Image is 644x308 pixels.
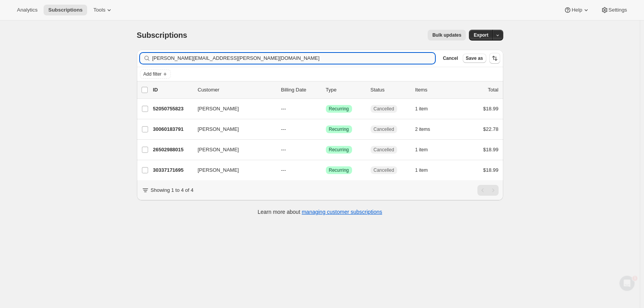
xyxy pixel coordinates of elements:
[258,208,382,216] p: Learn more about
[198,105,239,113] span: [PERSON_NAME]
[469,30,493,41] button: Export
[48,7,83,13] span: Subscriptions
[198,166,239,174] span: [PERSON_NAME]
[483,126,499,132] span: $22.78
[193,103,270,115] button: [PERSON_NAME]
[559,5,594,15] button: Help
[415,103,437,114] button: 1 item
[483,106,499,112] span: $18.99
[488,86,498,94] p: Total
[12,5,42,15] button: Analytics
[443,55,458,61] span: Cancel
[329,147,349,153] span: Recurring
[281,147,286,152] span: ---
[415,167,428,173] span: 1 item
[198,146,239,154] span: [PERSON_NAME]
[153,144,499,155] div: 26502988015[PERSON_NAME]---SuccessRecurringCancelled1 item$18.99
[374,147,394,153] span: Cancelled
[466,55,483,61] span: Save as
[143,71,162,77] span: Add filter
[153,103,499,114] div: 52050755823[PERSON_NAME]---SuccessRecurringCancelled1 item$18.99
[415,106,428,112] span: 1 item
[371,86,409,94] p: Status
[415,86,454,94] div: Items
[153,166,192,174] p: 30337171695
[483,167,499,173] span: $18.99
[153,86,499,94] div: IDCustomerBilling DateTypeStatusItemsTotal
[374,167,394,173] span: Cancelled
[153,86,192,94] p: ID
[153,165,499,176] div: 30337171695[PERSON_NAME]---SuccessRecurringCancelled1 item$18.99
[17,7,37,13] span: Analytics
[329,167,349,173] span: Recurring
[415,126,430,132] span: 2 items
[153,124,499,135] div: 30060183791[PERSON_NAME]---SuccessRecurringCancelled2 items$22.78
[93,7,105,13] span: Tools
[474,32,488,38] span: Export
[281,126,286,132] span: ---
[440,54,461,63] button: Cancel
[151,186,194,194] p: Showing 1 to 4 of 4
[198,125,239,133] span: [PERSON_NAME]
[428,30,466,41] button: Bulk updates
[193,144,270,156] button: [PERSON_NAME]
[153,125,192,133] p: 30060183791
[618,274,636,293] iframe: Intercom live chat
[415,147,428,153] span: 1 item
[489,53,500,64] button: Sort the results
[326,86,364,94] div: Type
[415,124,439,135] button: 2 items
[483,147,499,152] span: $18.99
[374,106,394,112] span: Cancelled
[198,86,275,94] p: Customer
[609,7,627,13] span: Settings
[193,123,270,135] button: [PERSON_NAME]
[152,53,435,64] input: Filter subscribers
[44,5,87,15] button: Subscriptions
[281,106,286,112] span: ---
[89,5,118,15] button: Tools
[302,209,382,215] a: managing customer subscriptions
[572,7,582,13] span: Help
[137,31,187,39] span: Subscriptions
[634,274,640,280] span: 1
[415,165,437,176] button: 1 item
[140,69,171,79] button: Add filter
[329,106,349,112] span: Recurring
[281,86,320,94] p: Billing Date
[329,126,349,132] span: Recurring
[153,105,192,113] p: 52050755823
[477,185,499,196] nav: Pagination
[596,5,632,15] button: Settings
[193,164,270,176] button: [PERSON_NAME]
[463,54,486,63] button: Save as
[415,144,437,155] button: 1 item
[281,167,286,173] span: ---
[374,126,394,132] span: Cancelled
[432,32,461,38] span: Bulk updates
[153,146,192,154] p: 26502988015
